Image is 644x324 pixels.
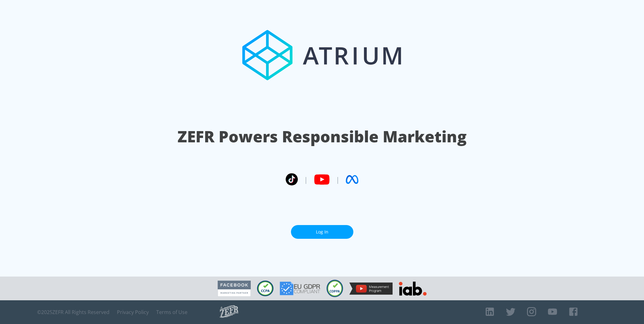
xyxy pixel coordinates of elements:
span: | [336,175,340,184]
a: Terms of Use [156,309,187,315]
h1: ZEFR Powers Responsible Marketing [177,126,467,147]
img: IAB [399,282,427,296]
a: Privacy Policy [117,309,149,315]
img: CCPA Compliant [257,281,274,296]
span: | [304,175,308,184]
a: Log In [291,225,353,239]
img: COPPA Compliant [327,280,343,297]
img: GDPR Compliant [280,282,320,295]
span: © 2025 ZEFR All Rights Reserved [37,309,109,315]
img: YouTube Measurement Program [349,282,393,295]
img: Facebook Marketing Partner [218,281,251,297]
